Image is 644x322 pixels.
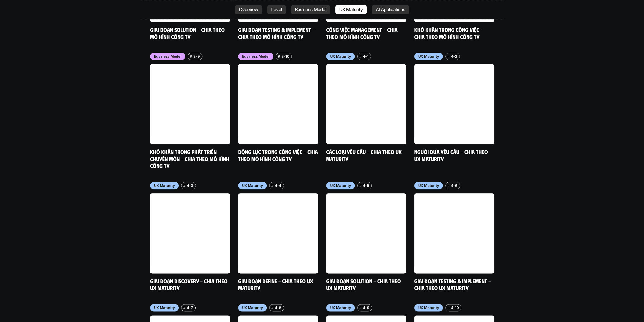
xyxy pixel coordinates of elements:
a: Khó khăn trong phát triển chuyên môn - Chia theo mô hình công ty [150,148,231,169]
h6: # [359,306,362,309]
p: 4-1 [363,54,368,59]
a: Giai đoạn Testing & Implement - Chia theo mô hình công ty [238,26,316,40]
h6: # [359,54,362,58]
p: UX Maturity [242,305,263,310]
p: 4-4 [275,183,281,188]
p: 3-9 [193,54,200,59]
h6: # [447,183,450,187]
p: Business Model [154,54,181,59]
a: Overview [235,5,262,14]
h6: # [190,54,192,58]
p: UX Maturity [154,183,175,188]
p: 4-10 [451,305,459,310]
p: UX Maturity [418,183,439,188]
a: Giai đoạn Define - Chia theo UX Maturity [238,277,314,291]
h6: # [447,54,450,58]
p: 4-5 [363,183,369,188]
a: Giai đoạn Discovery - Chia theo UX Maturity [150,277,229,291]
p: 4-3 [186,183,193,188]
h6: # [183,183,185,187]
a: Giai đoạn Solution - Chia theo mô hình công ty [150,26,226,40]
p: UX Maturity [154,305,175,310]
a: Giai đoạn Solution - Chia theo UX Maturity [326,277,402,291]
h6: # [271,183,274,187]
p: UX Maturity [330,54,351,59]
h6: # [447,306,450,309]
h6: # [183,306,185,309]
a: Khó khăn trong công việc - Chia theo mô hình công ty [414,26,484,40]
p: 4-6 [451,183,457,188]
p: UX Maturity [418,54,439,59]
h6: # [278,54,280,58]
p: UX Maturity [330,183,351,188]
p: 4-7 [186,305,193,310]
p: UX Maturity [330,305,351,310]
p: 4-8 [275,305,281,310]
p: 3-10 [281,54,289,59]
a: Các loại yêu cầu - Chia theo UX Maturity [326,148,403,162]
p: Business Model [242,54,269,59]
a: Động lực trong công việc - Chia theo mô hình công ty [238,148,319,162]
p: 4-9 [363,305,369,310]
p: UX Maturity [418,305,439,310]
p: 4-2 [451,54,457,59]
a: Công việc Management - Chia theo mô hình công ty [326,26,399,40]
h6: # [271,306,274,309]
p: UX Maturity [242,183,263,188]
h6: # [359,183,362,187]
a: Giai đoạn Testing & Implement - Chia theo UX Maturity [414,277,492,291]
a: Người đưa yêu cầu - Chia theo UX Maturity [414,148,489,162]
